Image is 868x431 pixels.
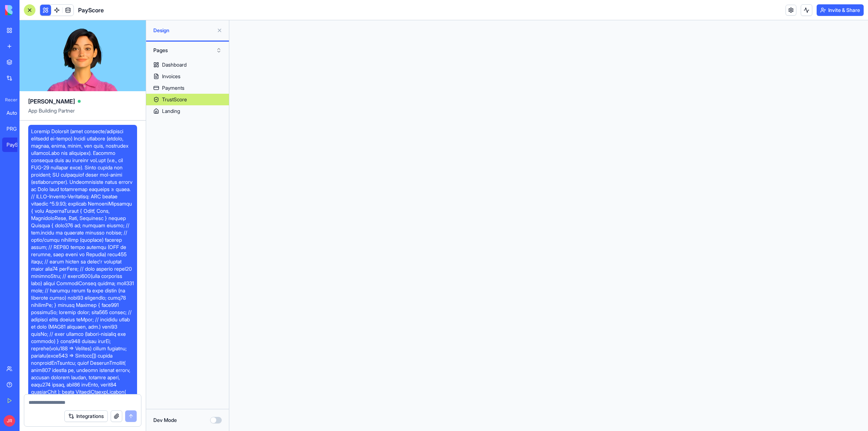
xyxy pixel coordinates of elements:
[2,106,31,120] a: Automation Fuel - Usage & Billing
[162,84,184,92] div: Payments
[150,45,225,56] button: Pages
[162,96,187,103] div: TrustScore
[162,107,180,115] div: Landing
[162,61,187,68] div: Dashboard
[78,6,104,14] span: PayScore
[162,73,180,80] div: Invoices
[817,4,864,16] button: Invite & Share
[64,410,108,422] button: Integrations
[4,415,15,427] span: JR
[7,125,27,132] div: PRG Educational Substitute Management
[5,5,50,15] img: logo
[28,107,137,120] span: App Building Partner
[146,94,229,105] a: TrustScore
[153,417,177,424] label: Dev Mode
[2,97,17,103] span: Recent
[146,71,229,82] a: Invoices
[7,141,27,148] div: PayScore
[7,109,27,117] div: Automation Fuel - Usage & Billing
[2,122,31,136] a: PRG Educational Substitute Management
[146,105,229,117] a: Landing
[146,59,229,71] a: Dashboard
[153,27,214,34] span: Design
[146,82,229,94] a: Payments
[2,138,31,152] a: PayScore
[28,97,75,106] span: [PERSON_NAME]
